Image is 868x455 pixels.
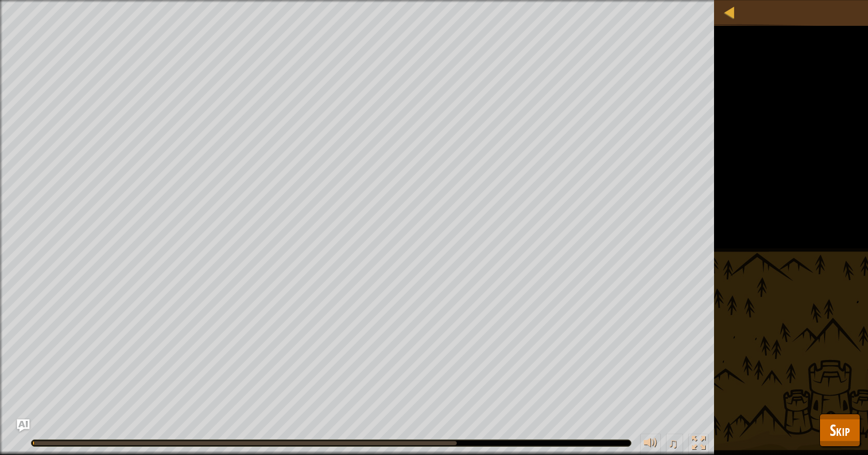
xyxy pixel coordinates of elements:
button: Adjust volume [640,434,661,455]
span: Skip [830,419,850,441]
button: ♫ [666,434,684,455]
button: Ask AI [17,419,29,432]
span: ♫ [668,435,678,451]
button: Skip [819,414,860,447]
button: Toggle fullscreen [688,434,709,455]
